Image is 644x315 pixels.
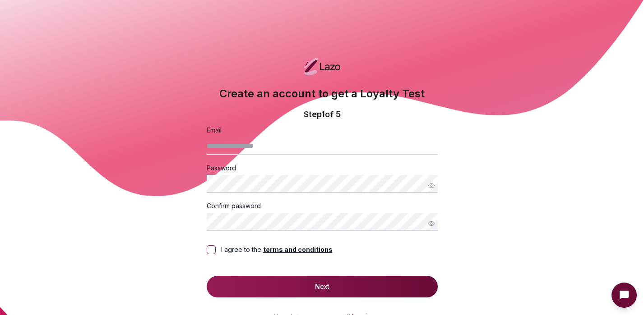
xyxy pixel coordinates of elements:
[612,283,637,308] button: Open Intercom messenger
[207,164,236,172] label: Password
[207,126,222,134] label: Email
[221,245,333,254] div: I agree to the
[207,101,438,124] div: Step 1 of 5
[207,87,438,101] h1: Create an account to get a Loyalty Test
[207,202,261,210] label: Confirm password
[261,245,333,254] p: terms and conditions
[207,276,438,297] button: Next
